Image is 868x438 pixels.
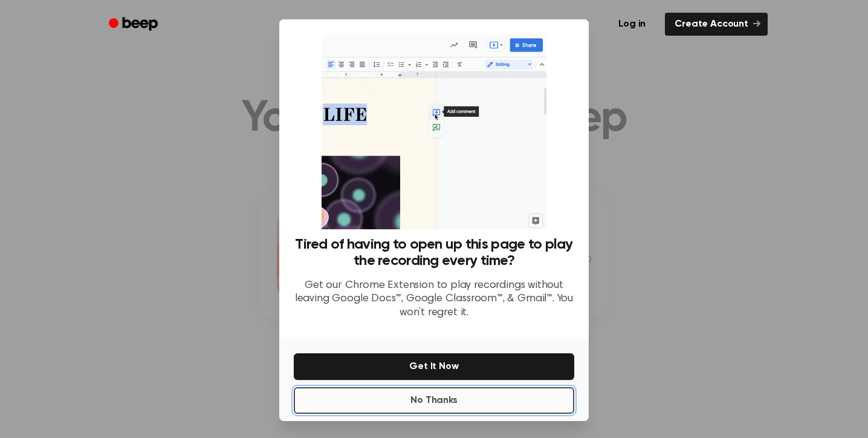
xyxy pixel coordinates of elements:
h3: Tired of having to open up this page to play the recording every time? [294,237,574,269]
a: Create Account [665,13,768,36]
p: Get our Chrome Extension to play recordings without leaving Google Docs™, Google Classroom™, & Gm... [294,279,574,320]
a: Log in [606,10,658,38]
button: No Thanks [294,387,574,414]
img: Beep extension in action [322,34,546,229]
button: Get It Now [294,353,574,380]
a: Beep [100,13,169,36]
